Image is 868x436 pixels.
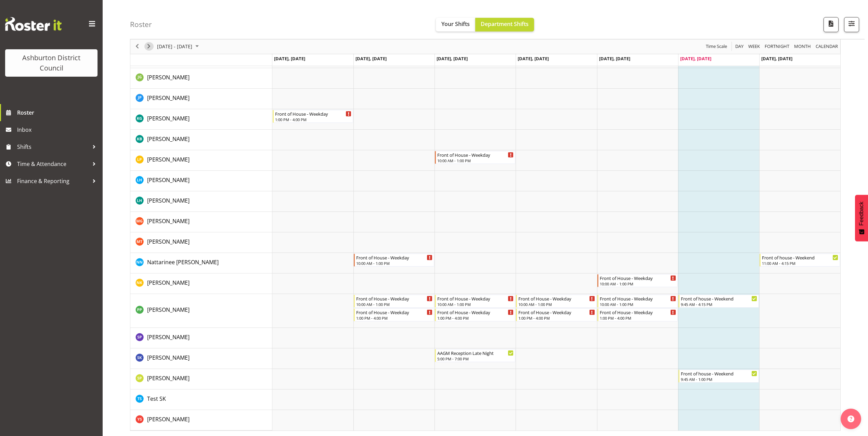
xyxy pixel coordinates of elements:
a: [PERSON_NAME] [147,354,190,362]
span: [PERSON_NAME] [147,94,190,102]
div: September 15 - 21, 2025 [155,39,203,54]
span: [PERSON_NAME] [147,217,190,225]
td: Nicole Ketter resource [130,273,272,294]
div: previous period [131,39,143,54]
a: [PERSON_NAME] [147,333,190,341]
button: Fortnight [764,42,791,51]
div: Front of House - Weekday [518,295,595,302]
span: [PERSON_NAME] [147,74,190,81]
div: Katie Graham"s event - Front of House - Weekday Begin From Monday, September 15, 2025 at 1:00:00 ... [273,110,353,123]
div: 10:00 AM - 1:00 PM [356,260,432,266]
td: Louisa Horman resource [130,171,272,191]
div: Polly Price"s event - Front of House - Weekday Begin From Wednesday, September 17, 2025 at 1:00:0... [435,308,515,321]
div: Front of House - Weekday [600,309,676,316]
a: [PERSON_NAME] [147,306,190,314]
a: [PERSON_NAME] [147,176,190,184]
div: Front of House - Weekday [600,295,676,302]
td: Linda Petrie resource [130,150,272,171]
span: [PERSON_NAME] [147,354,190,361]
div: Front of house - Weekend [681,370,757,377]
td: Polly Price resource [130,294,272,328]
div: 10:00 AM - 1:00 PM [600,281,676,286]
div: 10:00 AM - 1:00 PM [437,302,514,307]
span: Your Shifts [441,20,470,28]
a: [PERSON_NAME] [147,196,190,205]
a: Nattarinee [PERSON_NAME] [147,258,219,266]
div: Polly Price"s event - Front of House - Weekday Begin From Friday, September 19, 2025 at 1:00:00 P... [597,308,678,321]
span: [PERSON_NAME] [147,415,190,423]
h4: Roster [130,21,152,28]
a: [PERSON_NAME] [147,135,190,143]
div: 9:45 AM - 1:00 PM [681,376,757,382]
td: Jenny Gill resource [130,68,272,89]
span: [DATE], [DATE] [274,55,305,62]
div: 1:00 PM - 4:00 PM [437,315,514,321]
span: [DATE], [DATE] [437,55,468,62]
div: Polly Price"s event - Front of House - Weekday Begin From Friday, September 19, 2025 at 10:00:00 ... [597,295,678,308]
span: Roster [17,107,99,118]
span: Time Scale [705,42,728,51]
span: Inbox [17,125,99,135]
button: Previous [133,42,142,51]
div: 11:00 AM - 4:15 PM [762,260,838,266]
span: [PERSON_NAME] [147,115,190,122]
div: Front of house - Weekend [762,254,838,261]
td: Yashar Sholehpak resource [130,410,272,431]
button: Time Scale [705,42,728,51]
img: Rosterit website logo [5,17,62,31]
div: Nattarinee NAT Kliopchael"s event - Front of house - Weekend Begin From Sunday, September 21, 202... [760,254,840,267]
td: Shirin Khosraviani resource [130,348,272,369]
a: [PERSON_NAME] [147,94,190,102]
img: help-xxl-2.png [847,415,854,422]
div: Ashburton District Council [12,53,91,73]
button: Department Shifts [475,18,534,31]
div: Nicole Ketter"s event - Front of House - Weekday Begin From Friday, September 19, 2025 at 10:00:0... [597,274,678,287]
a: Test SK [147,395,166,403]
a: [PERSON_NAME] [147,374,190,382]
a: [PERSON_NAME] [147,114,190,123]
span: Month [793,42,812,51]
td: Mark Graham resource [130,212,272,232]
td: Selwyn Price resource [130,328,272,348]
div: Shirin Khosraviani"s event - AAGM Reception Late Night Begin From Wednesday, September 17, 2025 a... [435,349,515,362]
button: Timeline Day [734,42,745,51]
div: Polly Price"s event - Front of House - Weekday Begin From Thursday, September 18, 2025 at 1:00:00... [516,308,596,321]
button: Download a PDF of the roster according to the set date range. [824,17,839,32]
button: Feedback - Show survey [855,195,868,241]
div: Front of House - Weekday [437,151,514,158]
span: Department Shifts [481,20,529,28]
div: 9:45 AM - 4:15 PM [681,302,757,307]
span: [DATE], [DATE] [680,55,711,62]
td: Martine Tait resource [130,232,272,253]
div: Front of House - Weekday [275,110,351,117]
td: Lynley Hands resource [130,191,272,212]
a: [PERSON_NAME] [147,279,190,287]
div: 1:00 PM - 4:00 PM [275,117,351,122]
div: next period [143,39,155,54]
div: Front of House - Weekday [437,309,514,316]
div: Nattarinee NAT Kliopchael"s event - Front of House - Weekday Begin From Tuesday, September 16, 20... [354,254,434,267]
a: [PERSON_NAME] [147,415,190,423]
td: Jenny Partington resource [130,89,272,109]
span: [PERSON_NAME] [147,333,190,341]
span: Nattarinee [PERSON_NAME] [147,258,219,266]
div: Polly Price"s event - Front of house - Weekend Begin From Saturday, September 20, 2025 at 9:45:00... [678,295,759,308]
div: 10:00 AM - 1:00 PM [356,302,432,307]
div: Front of House - Weekday [437,295,514,302]
a: [PERSON_NAME] [147,238,190,246]
span: Test SK [147,395,166,402]
span: calendar [815,42,839,51]
span: [PERSON_NAME] [147,238,190,245]
span: [DATE] - [DATE] [156,42,193,51]
div: Polly Price"s event - Front of House - Weekday Begin From Tuesday, September 16, 2025 at 1:00:00 ... [354,308,434,321]
button: Filter Shifts [844,17,859,32]
button: Timeline Week [747,42,761,51]
button: September 2025 [156,42,202,51]
div: 5:00 PM - 7:00 PM [437,356,514,361]
td: Kay Begg resource [130,130,272,150]
span: Finance & Reporting [17,176,89,186]
td: Test SK resource [130,389,272,410]
span: [DATE], [DATE] [599,55,630,62]
span: Fortnight [764,42,790,51]
div: Front of House - Weekday [356,254,432,261]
